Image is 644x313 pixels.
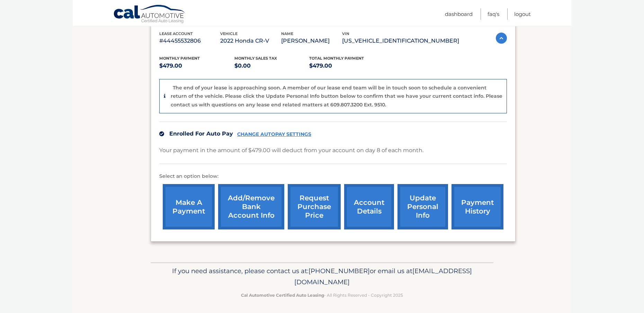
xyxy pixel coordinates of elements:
a: Add/Remove bank account info [218,184,284,229]
span: name [281,31,293,36]
p: Select an option below: [159,172,507,181]
a: request purchase price [288,184,341,229]
span: [EMAIL_ADDRESS][DOMAIN_NAME] [294,267,472,286]
p: [US_VEHICLE_IDENTIFICATION_NUMBER] [342,36,459,46]
span: Enrolled For Auto Pay [169,130,233,137]
img: accordion-active.svg [496,33,507,44]
p: The end of your lease is approaching soon. A member of our lease end team will be in touch soon t... [171,85,502,108]
span: Monthly Payment [159,56,200,61]
p: $479.00 [309,61,384,71]
a: account details [344,184,394,229]
p: $0.00 [234,61,310,71]
a: FAQ's [488,8,499,20]
a: Logout [514,8,531,20]
a: Cal Automotive [113,5,186,25]
a: Dashboard [445,8,473,20]
p: #44455532806 [159,36,220,46]
a: update personal info [397,184,448,229]
p: 2022 Honda CR-V [220,36,281,46]
a: CHANGE AUTOPAY SETTINGS [237,131,311,137]
span: lease account [159,31,193,36]
p: [PERSON_NAME] [281,36,342,46]
p: If you need assistance, please contact us at: or email us at [155,266,489,288]
p: Your payment in the amount of $479.00 will deduct from your account on day 8 of each month. [159,146,423,155]
strong: Cal Automotive Certified Auto Leasing [241,293,324,298]
img: check.svg [159,131,164,136]
p: $479.00 [159,61,234,71]
span: vin [342,31,349,36]
span: Monthly sales Tax [234,56,277,61]
span: [PHONE_NUMBER] [308,267,370,275]
a: make a payment [163,184,215,229]
span: vehicle [220,31,238,36]
a: payment history [451,184,503,229]
p: - All Rights Reserved - Copyright 2025 [155,292,489,299]
span: Total Monthly Payment [309,56,364,61]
